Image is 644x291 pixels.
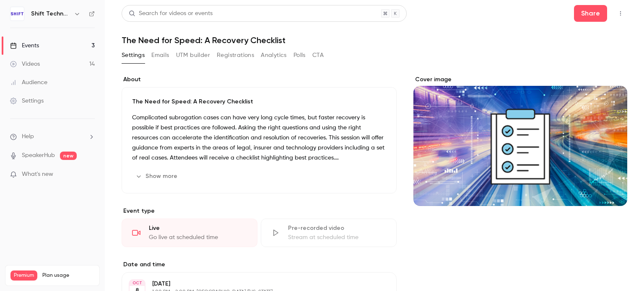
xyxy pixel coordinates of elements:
img: Shift Technology [10,7,24,21]
span: Plan usage [42,272,94,279]
span: new [60,152,77,160]
div: Go live at scheduled time [149,233,247,242]
div: Search for videos or events [129,9,213,18]
div: LiveGo live at scheduled time [122,219,257,247]
h1: The Need for Speed: A Recovery Checklist [122,35,627,45]
button: Analytics [261,49,287,62]
li: help-dropdown-opener [10,132,95,141]
button: Show more [132,170,182,183]
div: Stream at scheduled time [288,233,386,242]
a: SpeakerHub [22,151,55,160]
span: What's new [22,170,53,179]
div: Pre-recorded video [288,224,386,232]
h6: Shift Technology [31,10,70,18]
div: OCT [130,280,145,286]
button: UTM builder [176,49,210,62]
div: Audience [10,78,47,87]
p: [DATE] [152,280,352,288]
iframe: Noticeable Trigger [85,171,95,178]
p: Event type [122,207,397,215]
button: Polls [293,49,306,62]
span: Premium [10,270,37,281]
div: Pre-recorded videoStream at scheduled time [261,219,397,247]
label: Cover image [413,75,627,84]
button: Emails [151,49,169,62]
div: Videos [10,60,40,68]
span: Help [22,132,34,141]
button: CTA [312,49,324,62]
label: About [122,75,397,84]
div: Live [149,224,247,232]
section: Cover image [413,75,627,206]
div: Events [10,41,39,50]
p: The Need for Speed: A Recovery Checklist [132,98,386,106]
p: Complicated subrogation cases can have very long cycle times, but faster recovery is possible if ... [132,113,386,163]
button: Share [574,5,607,22]
label: Date and time [122,260,397,269]
div: Settings [10,97,44,105]
button: Registrations [217,49,254,62]
button: Settings [122,49,145,62]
